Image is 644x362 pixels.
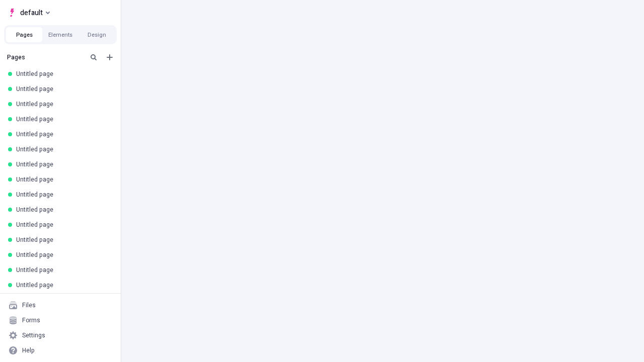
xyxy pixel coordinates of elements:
button: Design [78,27,115,42]
div: Settings [22,331,45,339]
div: Untitled page [16,251,109,259]
div: Untitled page [16,175,109,184]
div: Pages [7,53,84,61]
button: Select site [4,5,54,20]
div: Untitled page [16,130,109,138]
div: Untitled page [16,160,109,168]
div: Untitled page [16,266,109,274]
div: Untitled page [16,115,109,123]
div: Untitled page [16,206,109,214]
button: Elements [42,27,78,42]
button: Pages [6,27,42,42]
span: default [20,7,43,19]
div: Untitled page [16,191,109,199]
div: Untitled page [16,85,109,93]
div: Untitled page [16,145,109,153]
div: Help [22,346,35,354]
div: Untitled page [16,236,109,244]
div: Untitled page [16,221,109,229]
div: Forms [22,316,40,324]
div: Untitled page [16,100,109,108]
div: Files [22,301,36,309]
div: Untitled page [16,281,109,289]
div: Untitled page [16,70,109,78]
button: Add new [104,51,116,63]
